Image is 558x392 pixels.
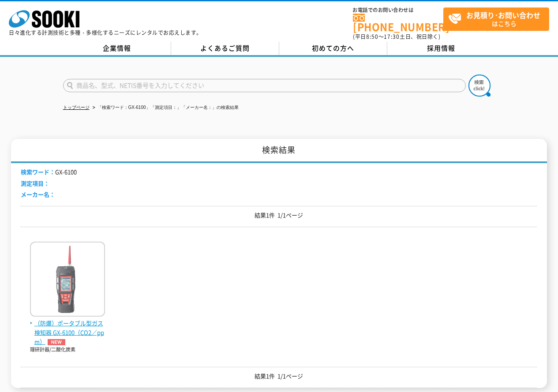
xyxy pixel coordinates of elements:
span: 初めての方へ [312,43,354,53]
span: 17:30 [384,33,400,41]
strong: お見積り･お問い合わせ [466,10,540,20]
span: 測定項目： [21,179,49,187]
span: (平日 ～ 土日、祝日除く) [353,33,440,41]
img: btn_search.png [468,75,491,97]
a: （防爆）ポータブル型ガス検知器 GX-6100（CO2／ppm）NEW [30,310,105,346]
img: GX-6100（CO2／ppm） [30,242,105,319]
a: 採用情報 [387,42,495,55]
a: [PHONE_NUMBER] [353,14,443,32]
a: お見積り･お問い合わせはこちら [443,7,549,31]
p: 結果1件 1/1ページ [21,372,537,381]
p: 結果1件 1/1ページ [21,211,537,220]
p: 理研計器/二酸化炭素 [30,346,105,354]
input: 商品名、型式、NETIS番号を入力してください [63,79,466,92]
span: お電話でのお問い合わせは [353,7,443,13]
span: はこちら [448,8,549,30]
a: よくあるご質問 [171,42,279,55]
a: 企業情報 [63,42,171,55]
a: 初めての方へ [279,42,387,55]
li: 「検索ワード：GX-6100」「測定項目：」「メーカー名：」の検索結果 [91,103,239,112]
h1: 検索結果 [11,139,547,163]
img: NEW [45,339,67,345]
span: （防爆）ポータブル型ガス検知器 GX-6100（CO2／ppm） [30,319,105,346]
a: トップページ [63,105,90,110]
span: 検索ワード： [21,168,55,176]
p: 日々進化する計測技術と多種・多様化するニーズにレンタルでお応えします。 [9,30,202,35]
span: 8:50 [366,33,378,41]
span: メーカー名： [21,190,55,198]
li: GX-6100 [21,168,77,177]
